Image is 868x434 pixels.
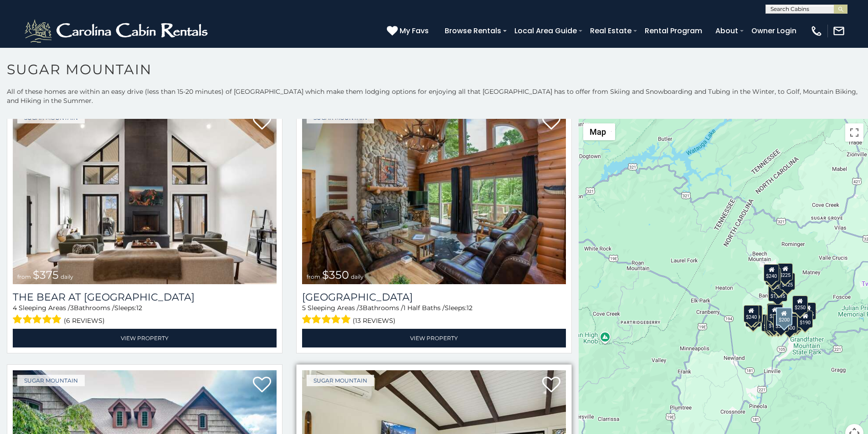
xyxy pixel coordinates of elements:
div: $250 [792,296,808,313]
div: Sleeping Areas / Bathrooms / Sleeps: [302,303,566,327]
img: The Bear At Sugar Mountain [13,107,277,284]
div: $195 [786,313,802,331]
a: Local Area Guide [510,23,581,39]
div: $225 [778,263,793,281]
a: The Bear At Sugar Mountain from $375 daily [13,107,277,284]
img: phone-regular-white.png [810,25,823,37]
span: $350 [322,268,349,281]
div: $125 [780,273,795,290]
span: 3 [359,304,363,312]
a: My Favs [387,25,431,37]
a: Sugar Mountain [17,375,85,386]
img: White-1-2.png [23,17,212,45]
h3: Grouse Moor Lodge [302,291,566,303]
button: Toggle fullscreen view [845,123,863,142]
div: $240 [744,305,759,322]
div: $1,095 [768,284,787,301]
a: Add to favorites [542,376,560,395]
div: $300 [767,304,783,322]
div: $175 [766,314,782,331]
div: $200 [776,307,792,326]
span: 3 [70,304,74,312]
span: daily [61,273,73,280]
a: Add to favorites [253,113,271,132]
span: Map [590,127,606,137]
a: View Property [13,329,277,347]
a: [GEOGRAPHIC_DATA] [302,291,566,303]
span: $375 [33,268,59,281]
span: from [17,273,31,280]
div: Sleeping Areas / Bathrooms / Sleeps: [13,303,277,327]
a: The Bear At [GEOGRAPHIC_DATA] [13,291,277,303]
span: 12 [136,304,142,312]
span: from [307,273,320,280]
span: 4 [13,304,17,312]
a: Sugar Mountain [307,375,374,386]
a: Rental Program [640,23,707,39]
span: daily [351,273,364,280]
h3: The Bear At Sugar Mountain [13,291,277,303]
span: 1 Half Baths / [403,304,445,312]
div: $155 [765,315,781,332]
div: $155 [801,302,816,320]
span: 12 [467,304,473,312]
span: 5 [302,304,306,312]
div: $190 [767,303,782,321]
a: View Property [302,329,566,347]
a: About [711,23,743,39]
div: $350 [774,314,789,332]
a: Add to favorites [542,113,560,132]
a: Add to favorites [253,376,271,395]
span: (13 reviews) [353,315,395,327]
a: Browse Rentals [440,23,506,39]
div: $240 [764,264,780,281]
span: My Favs [400,25,429,36]
a: Real Estate [586,23,636,39]
span: (6 reviews) [64,315,105,327]
img: mail-regular-white.png [832,25,845,37]
a: Grouse Moor Lodge from $350 daily [302,107,566,284]
div: $190 [798,311,813,328]
img: Grouse Moor Lodge [302,107,566,284]
button: Change map style [583,123,615,140]
a: Owner Login [747,23,801,39]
